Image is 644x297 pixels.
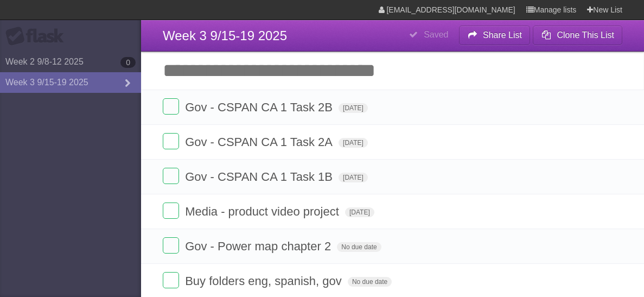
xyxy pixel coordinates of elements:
[348,277,392,287] span: No due date
[424,30,448,39] b: Saved
[345,207,374,217] span: [DATE]
[163,98,179,115] label: Done
[339,138,368,148] span: [DATE]
[557,30,614,40] b: Clone This List
[339,103,368,113] span: [DATE]
[185,100,335,114] span: Gov - CSPAN CA 1 Task 2B
[185,274,345,288] span: Buy folders eng, spanish, gov
[163,168,179,184] label: Done
[5,27,71,46] div: Flask
[483,30,522,40] b: Share List
[163,133,179,149] label: Done
[185,205,342,218] span: Media - product video project
[459,26,531,45] button: Share List
[163,203,179,219] label: Done
[339,173,368,182] span: [DATE]
[163,272,179,288] label: Done
[185,239,334,253] span: Gov - Power map chapter 2
[185,170,335,184] span: Gov - CSPAN CA 1 Task 1B
[120,57,136,68] b: 0
[163,237,179,254] label: Done
[163,28,287,43] span: Week 3 9/15-19 2025
[533,26,622,45] button: Clone This List
[337,242,381,252] span: No due date
[185,135,335,149] span: Gov - CSPAN CA 1 Task 2A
